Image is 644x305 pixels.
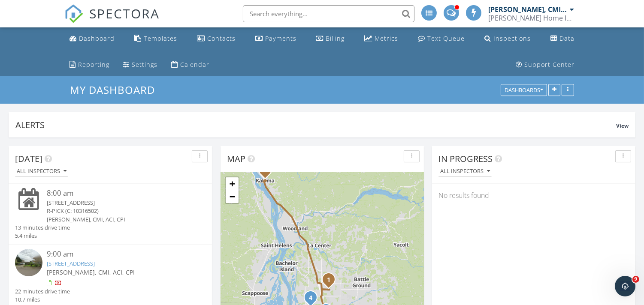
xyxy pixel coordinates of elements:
div: Inspections [493,34,531,42]
span: 9 [632,276,639,283]
a: Calendar [168,57,213,73]
a: Settings [120,57,161,73]
a: 9:00 am [STREET_ADDRESS] [PERSON_NAME], CMI, ACI, CPI 22 minutes drive time 10.7 miles [15,249,206,304]
div: R-PICK (C: 10316502) [47,207,190,215]
div: 22 minutes drive time [15,287,70,296]
a: Payments [252,31,300,47]
iframe: Intercom live chat [615,276,635,296]
a: Dashboard [66,31,118,47]
a: Data [547,31,578,47]
img: The Best Home Inspection Software - Spectora [64,4,83,23]
div: Billing [326,34,345,42]
div: Calendar [180,60,209,69]
span: Map [227,153,245,164]
div: Contacts [207,34,236,42]
i: 4 [309,295,312,301]
span: In Progress [438,153,493,164]
a: Text Queue [414,31,468,47]
div: [PERSON_NAME], CMI, ACI, CPI [488,5,568,14]
div: Reporting [78,60,109,69]
div: 5.4 miles [15,232,70,240]
a: Billing [312,31,348,47]
a: SPECTORA [64,12,160,30]
span: [PERSON_NAME], CMI, ACI, CPI [47,268,135,276]
div: 10.7 miles [15,296,70,304]
div: 9:00 am [47,249,190,260]
a: Zoom in [226,177,239,190]
a: Inspections [481,31,534,47]
div: All Inspectors [440,168,490,174]
div: 3006 NE 199th St, Ridgefield, WA 98642 [329,279,334,284]
span: [DATE] [15,153,42,164]
div: Data [559,34,574,42]
img: streetview [15,249,42,276]
div: 13 minutes drive time [15,224,70,232]
div: [PERSON_NAME], CMI, ACI, CPI [47,215,190,224]
div: Payments [265,34,296,42]
a: Reporting [66,57,113,73]
div: Metrics [375,34,398,42]
a: Zoom out [226,190,239,203]
div: [STREET_ADDRESS] [47,199,190,207]
div: All Inspectors [17,168,67,174]
div: Support Center [524,60,574,69]
a: Support Center [512,57,578,73]
div: Settings [132,60,157,69]
div: Alerts [15,119,616,131]
button: Dashboards [501,84,547,96]
input: Search everything... [243,5,414,22]
div: Templates [144,34,177,42]
div: 338 N THIRD PL, KALAMA WA 98625 [265,170,270,175]
button: All Inspectors [438,166,492,177]
a: My Dashboard [70,83,162,97]
i: 1 [327,277,330,283]
a: 8:00 am [STREET_ADDRESS] R-PICK (C: 10316502) [PERSON_NAME], CMI, ACI, CPI 13 minutes drive time ... [15,188,206,240]
a: Contacts [194,31,239,47]
div: Dashboards [505,87,543,93]
a: Templates [131,31,181,47]
div: Dashboard [79,34,115,42]
a: Metrics [361,31,402,47]
button: All Inspectors [15,166,68,177]
span: View [616,122,629,129]
span: SPECTORA [89,4,160,22]
div: Nickelsen Home Inspections, LLC [488,14,574,22]
a: [STREET_ADDRESS] [47,260,95,267]
div: Text Queue [427,34,465,42]
div: No results found [432,184,635,207]
div: 14300 NW 25th Ct, Vancouver, WA 98685 [311,297,316,302]
div: 8:00 am [47,188,190,199]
